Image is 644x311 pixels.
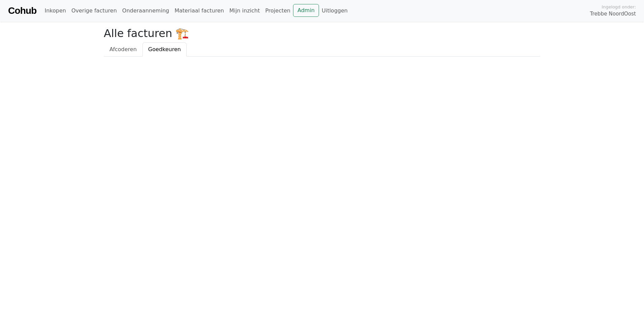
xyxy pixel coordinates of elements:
[148,46,181,53] span: Goedkeuren
[42,4,68,18] a: Inkopen
[227,4,263,18] a: Mijn inzicht
[293,4,319,17] a: Admin
[602,4,636,10] span: Ingelogd onder:
[109,46,137,53] span: Afcoderen
[69,4,120,18] a: Overige facturen
[142,42,187,57] a: Goedkeuren
[590,10,636,18] span: Trebbe NoordOost
[172,4,227,18] a: Materiaal facturen
[120,4,172,18] a: Onderaanneming
[104,42,142,57] a: Afcoderen
[319,4,350,18] a: Uitloggen
[104,27,540,40] h2: Alle facturen 🏗️
[8,3,36,19] a: Cohub
[262,4,293,18] a: Projecten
